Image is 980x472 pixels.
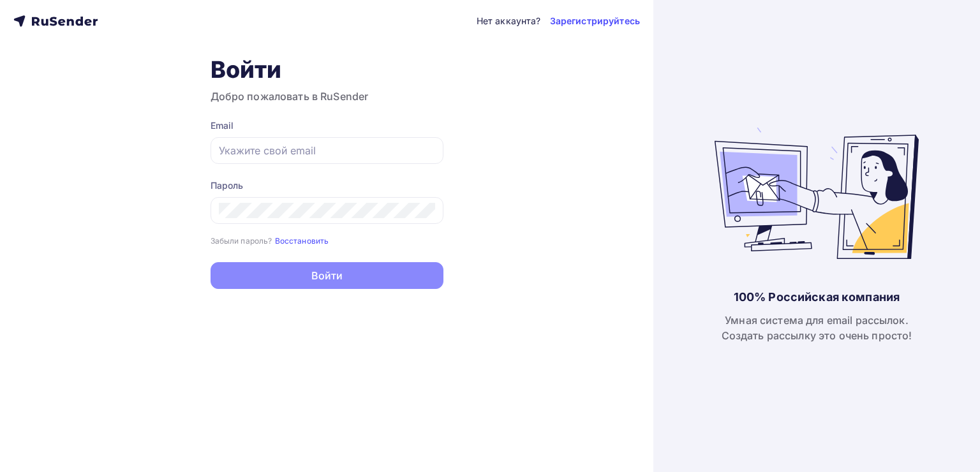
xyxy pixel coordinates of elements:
[211,119,443,132] div: Email
[211,179,443,192] div: Пароль
[211,236,272,246] small: Забыли пароль?
[275,236,329,246] small: Восстановить
[219,143,435,158] input: Укажите свой email
[477,15,541,27] div: Нет аккаунта?
[275,235,329,246] a: Восстановить
[211,262,443,289] button: Войти
[211,55,443,84] h1: Войти
[211,89,443,104] h3: Добро пожаловать в RuSender
[734,290,900,305] div: 100% Российская компания
[550,15,640,27] a: Зарегистрируйтесь
[722,313,912,343] div: Умная система для email рассылок. Создать рассылку это очень просто!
